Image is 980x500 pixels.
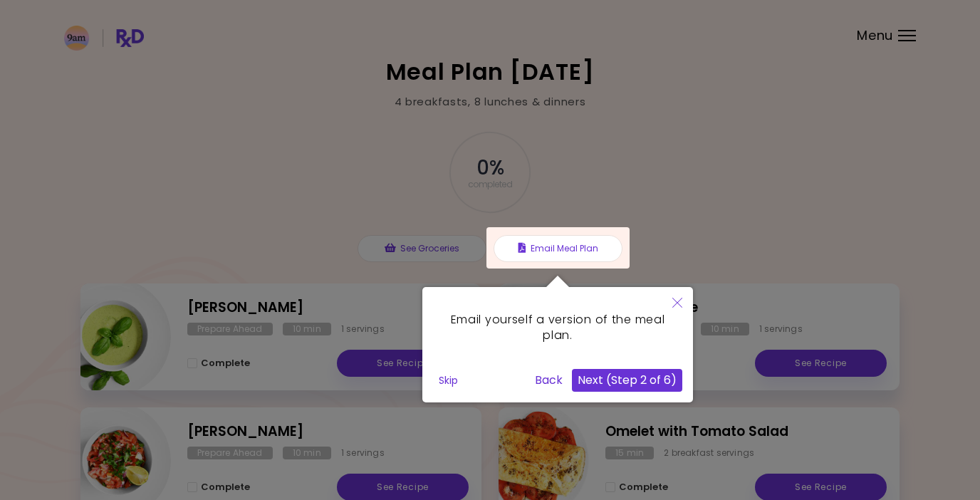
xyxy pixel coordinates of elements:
[529,369,568,392] button: Back
[433,298,682,358] div: Email yourself a version of the meal plan.
[433,370,464,391] button: Skip
[572,369,682,392] button: Next (Step 2 of 6)
[662,287,693,321] button: Close
[422,287,693,402] div: Email yourself a version of the meal plan.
